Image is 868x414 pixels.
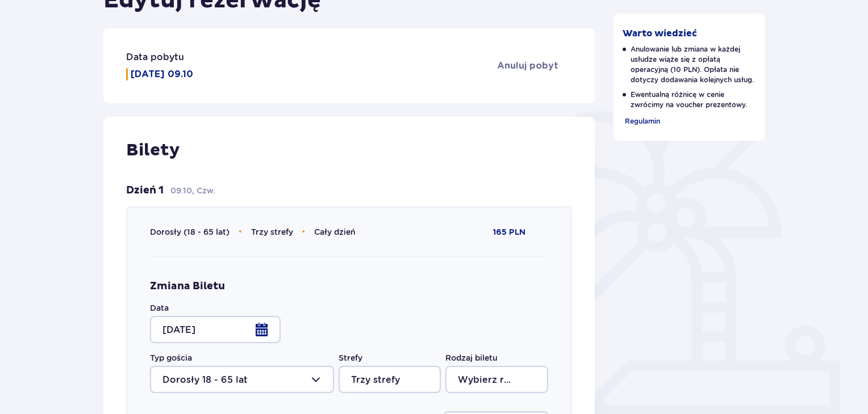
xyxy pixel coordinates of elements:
[445,352,498,364] label: Rodzaj biletu
[623,115,660,127] a: Regulamin
[625,117,660,125] span: Regulamin
[497,60,572,72] a: Anuluj pobyt
[493,227,525,238] p: 165 PLN
[314,227,356,236] span: Cały dzień
[623,90,757,110] p: Ewentualną różnicę w cenie zwrócimy na voucher prezentowy.
[150,302,169,314] label: Data
[150,227,229,236] span: Dorosły (18 - 65 lat)
[251,227,293,236] span: Trzy strefy
[339,352,362,364] label: Strefy
[623,27,697,40] p: Warto wiedzieć
[150,352,192,364] label: Typ gościa
[126,184,164,197] p: Dzień 1
[150,280,225,293] h4: Zmiana Biletu
[170,185,215,196] p: 09.10, Czw.
[131,68,193,81] p: [DATE] 09.10
[126,140,572,161] p: Bilety
[623,44,757,85] p: Anulowanie lub zmiana w każdej usłudze wiąże się z opłatą operacyjną (10 PLN). Opłata nie dotyczy...
[126,51,184,64] p: Data pobytu
[239,226,242,238] span: •
[497,60,558,72] span: Anuluj pobyt
[302,226,306,238] span: •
